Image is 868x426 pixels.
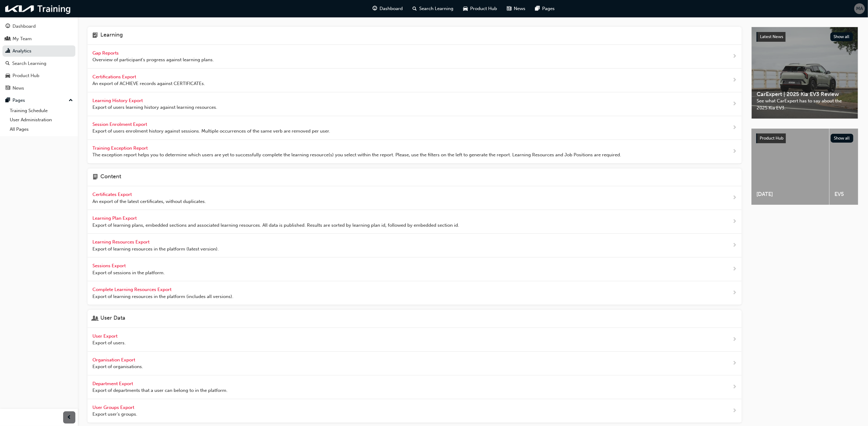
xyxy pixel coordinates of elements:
[732,100,737,108] span: next-icon
[92,80,205,87] span: An export of ACHIEVE records against CERTIFICATEs.
[2,58,75,69] a: Search Learning
[92,339,126,346] span: Export of users.
[92,315,98,323] span: user-icon
[413,5,417,12] span: search-icon
[88,281,742,305] a: Complete Learning Resources Export Export of learning resources in the platform (includes all ver...
[757,98,853,111] span: See what CarExpert has to say about the 2025 Kia EV3.
[88,234,742,257] a: Learning Resources Export Export of learning resources in the platform (latest version).next-icon
[92,357,136,363] span: Organisation Export
[502,2,531,15] a: news-iconNews
[88,399,742,423] a: User Groups Export Export user's groups.next-icon
[2,45,75,57] a: Analytics
[732,53,737,60] span: next-icon
[732,194,737,202] span: next-icon
[100,315,125,323] h4: User Data
[92,246,219,253] span: Export of learning resources in the platform (latest version).
[732,76,737,84] span: next-icon
[542,5,555,12] span: Pages
[7,125,75,134] a: All Pages
[92,381,134,386] span: Department Export
[531,2,560,15] a: pages-iconPages
[92,50,120,56] span: Gap Reports
[757,91,853,98] span: CarExpert | 2025 Kia EV3 Review
[5,98,10,103] span: pages-icon
[3,2,73,15] img: kia-training
[92,98,144,103] span: Learning History Export
[732,289,737,297] span: next-icon
[92,128,330,135] span: Export of users enrolment history against sessions. Multiple occurrences of the same verb are rem...
[92,239,151,245] span: Learning Resources Export
[92,287,173,292] span: Complete Learning Resources Export
[92,74,137,80] span: Certifications Export
[732,383,737,391] span: next-icon
[5,36,10,42] span: people-icon
[69,97,73,105] span: up-icon
[92,263,127,268] span: Sessions Export
[2,95,75,106] button: Pages
[420,5,454,12] span: Search Learning
[92,122,148,127] span: Session Enrolment Export
[507,5,512,12] span: news-icon
[732,148,737,155] span: next-icon
[5,61,10,66] span: search-icon
[13,72,39,79] div: Product Hub
[5,48,10,54] span: chart-icon
[88,186,742,210] a: Certificates Export An export of the latest certificates, without duplicates.next-icon
[732,360,737,367] span: next-icon
[470,5,497,12] span: Product Hub
[92,222,459,229] span: Export of learning plans, embedded sections and associated learning resources. All data is publis...
[2,21,75,32] a: Dashboard
[92,56,214,63] span: Overview of participant's progress against learning plans.
[5,86,10,91] span: news-icon
[856,5,863,12] span: MA
[2,70,75,81] a: Product Hub
[2,20,75,95] button: DashboardMy TeamAnalyticsSearch LearningProduct HubNews
[100,173,121,181] h4: Content
[88,45,742,69] a: Gap Reports Overview of participant's progress against learning plans.next-icon
[732,218,737,225] span: next-icon
[92,32,98,40] span: learning-icon
[756,191,824,198] span: [DATE]
[373,5,377,12] span: guage-icon
[380,5,403,12] span: Dashboard
[92,104,217,111] span: Export of users learning history against learning resources.
[831,134,854,143] button: Show all
[92,145,149,151] span: Training Exception Report
[92,411,137,418] span: Export user's groups.
[100,32,123,40] h4: Learning
[92,269,165,276] span: Export of sessions in the platform.
[67,414,72,421] span: prev-icon
[88,375,742,399] a: Department Export Export of departments that a user can belong to in the platform.next-icon
[751,27,858,119] a: Latest NewsShow allCarExpert | 2025 Kia EV3 ReviewSee what CarExpert has to say about the 2025 Ki...
[732,265,737,273] span: next-icon
[13,97,25,104] div: Pages
[2,33,75,44] a: My Team
[92,215,138,221] span: Learning Plan Export
[88,69,742,92] a: Certifications Export An export of ACHIEVE records against CERTIFICATEs.next-icon
[463,5,468,12] span: car-icon
[88,116,742,140] a: Session Enrolment Export Export of users enrolment history against sessions. Multiple occurrences...
[92,405,135,410] span: User Groups Export
[830,32,853,41] button: Show all
[88,92,742,116] a: Learning History Export Export of users learning history against learning resources.next-icon
[92,173,98,181] span: page-icon
[756,133,853,143] a: Product HubShow all
[12,60,46,67] div: Search Learning
[368,2,408,15] a: guage-iconDashboard
[92,293,233,300] span: Export of learning resources in the platform (includes all versions).
[757,32,853,42] a: Latest NewsShow all
[732,407,737,415] span: next-icon
[13,35,32,42] div: My Team
[408,2,459,15] a: search-iconSearch Learning
[92,198,206,205] span: An export of the latest certificates, without duplicates.
[7,115,75,125] a: User Administration
[2,83,75,94] a: News
[7,106,75,115] a: Training Schedule
[92,333,119,339] span: User Export
[760,136,783,141] span: Product Hub
[88,328,742,352] a: User Export Export of users.next-icon
[5,73,10,79] span: car-icon
[13,85,24,92] div: News
[751,129,829,205] a: [DATE]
